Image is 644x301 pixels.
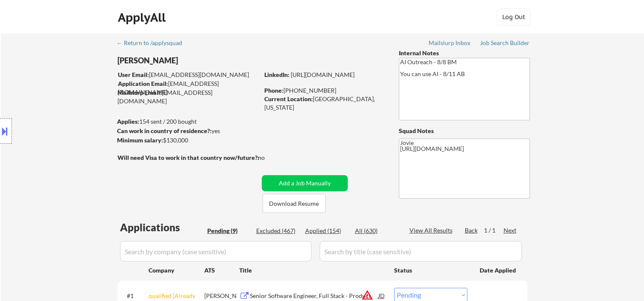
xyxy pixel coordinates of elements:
[429,40,471,48] a: Mailslurp Inbox
[250,292,378,300] div: Senior Software Engineer, Full Stack - Product
[127,292,142,300] div: #1
[118,71,259,79] div: [EMAIL_ADDRESS][DOMAIN_NAME]
[355,227,398,235] div: All (630)
[117,55,292,66] div: [PERSON_NAME]
[117,127,212,134] strong: Can work in country of residence?:
[118,80,259,96] div: [EMAIL_ADDRESS][DOMAIN_NAME]
[480,266,517,275] div: Date Applied
[149,266,204,275] div: Company
[465,226,478,235] div: Back
[399,127,530,135] div: Squad Notes
[204,266,239,275] div: ATS
[264,86,385,95] div: [PHONE_NUMBER]
[263,194,326,213] button: Download Resume
[480,40,530,48] a: Job Search Builder
[117,40,190,48] a: ← Return to /applysquad
[484,226,504,235] div: 1 / 1
[399,49,530,57] div: Internal Notes
[305,227,348,235] div: Applied (154)
[117,136,259,145] div: $130,000
[120,222,204,233] div: Applications
[264,95,313,102] strong: Current Location:
[264,71,289,78] strong: LinkedIn:
[320,241,522,261] input: Search by title (case sensitive)
[409,226,455,235] div: View All Results
[117,117,259,126] div: 154 sent / 200 bought
[118,10,168,25] div: ApplyAll
[117,40,190,46] div: ← Return to /applysquad
[262,175,348,191] button: Add a Job Manually
[207,227,250,235] div: Pending (9)
[394,262,467,278] div: Status
[264,87,283,94] strong: Phone:
[239,266,386,275] div: Title
[429,40,471,46] div: Mailslurp Inbox
[504,226,517,235] div: Next
[480,40,530,46] div: Job Search Builder
[117,88,259,105] div: [EMAIL_ADDRESS][DOMAIN_NAME]
[120,241,312,261] input: Search by company (case sensitive)
[117,127,256,135] div: yes
[291,71,355,78] a: [URL][DOMAIN_NAME]
[256,227,299,235] div: Excluded (467)
[361,289,373,301] button: warning_amber
[117,154,259,161] strong: Will need Visa to work in that country now/future?:
[497,9,531,26] button: Log Out
[264,95,385,111] div: [GEOGRAPHIC_DATA], [US_STATE]
[258,153,282,162] div: no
